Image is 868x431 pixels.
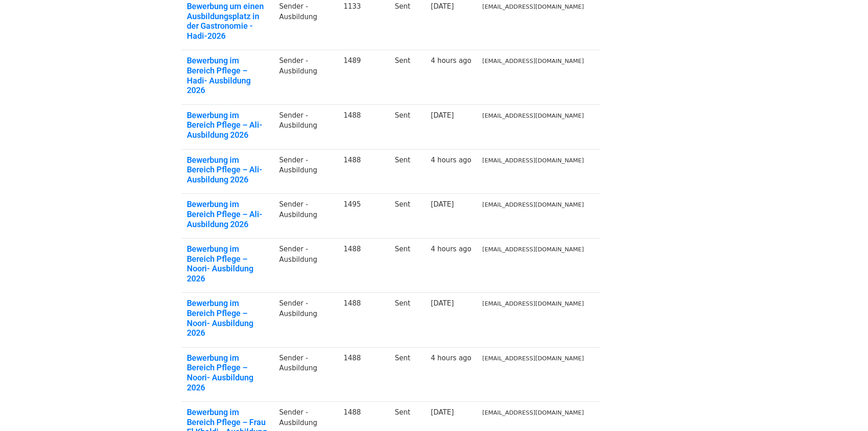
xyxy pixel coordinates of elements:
[431,200,454,208] a: [DATE]
[187,56,268,95] a: Bewerbung im Bereich Pflege – Hadi- Ausbildung 2026
[338,239,390,293] td: 1488
[187,199,268,229] a: Bewerbung im Bereich Pflege – Ali- Ausbildung 2026
[274,104,338,149] td: Sender -Ausbildung
[431,245,471,253] a: 4 hours ago
[274,50,338,104] td: Sender -Ausbildung
[390,50,426,104] td: Sent
[483,300,584,307] small: [EMAIL_ADDRESS][DOMAIN_NAME]
[483,409,584,416] small: [EMAIL_ADDRESS][DOMAIN_NAME]
[274,293,338,347] td: Sender -Ausbildung
[187,353,268,392] a: Bewerbung im Bereich Pflege – Noori- Ausbildung 2026
[431,156,471,164] a: 4 hours ago
[431,299,454,307] a: [DATE]
[390,194,426,239] td: Sent
[274,347,338,401] td: Sender -Ausbildung
[390,347,426,401] td: Sent
[390,104,426,149] td: Sent
[338,194,390,239] td: 1495
[431,354,471,362] a: 4 hours ago
[483,3,584,10] small: [EMAIL_ADDRESS][DOMAIN_NAME]
[431,2,454,10] a: [DATE]
[187,110,268,140] a: Bewerbung im Bereich Pflege – Ali- Ausbildung 2026
[483,157,584,164] small: [EMAIL_ADDRESS][DOMAIN_NAME]
[390,149,426,194] td: Sent
[338,347,390,401] td: 1488
[431,111,454,119] a: [DATE]
[274,149,338,194] td: Sender -Ausbildung
[483,246,584,253] small: [EMAIL_ADDRESS][DOMAIN_NAME]
[187,1,268,41] a: Bewerbung um einen Ausbildungsplatz in der Gastronomie -Hadi-2026
[483,112,584,119] small: [EMAIL_ADDRESS][DOMAIN_NAME]
[274,239,338,293] td: Sender -Ausbildung
[338,293,390,347] td: 1488
[431,408,454,416] a: [DATE]
[483,57,584,64] small: [EMAIL_ADDRESS][DOMAIN_NAME]
[822,387,868,431] iframe: Chat Widget
[187,298,268,338] a: Bewerbung im Bereich Pflege – Noori- Ausbildung 2026
[822,387,868,431] div: Chat-Widget
[483,355,584,362] small: [EMAIL_ADDRESS][DOMAIN_NAME]
[431,57,471,65] a: 4 hours ago
[338,104,390,149] td: 1488
[187,155,268,185] a: Bewerbung im Bereich Pflege – Ali- Ausbildung 2026
[338,50,390,104] td: 1489
[338,149,390,194] td: 1488
[390,293,426,347] td: Sent
[187,244,268,283] a: Bewerbung im Bereich Pflege – Noori- Ausbildung 2026
[390,239,426,293] td: Sent
[274,194,338,239] td: Sender -Ausbildung
[483,201,584,208] small: [EMAIL_ADDRESS][DOMAIN_NAME]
